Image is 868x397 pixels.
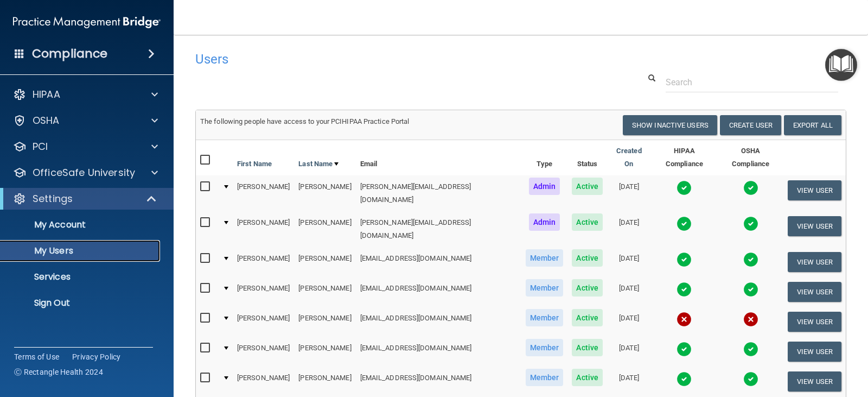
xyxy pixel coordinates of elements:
th: HIPAA Compliance [651,140,718,175]
td: [PERSON_NAME] [294,277,355,307]
span: Member [526,369,564,386]
th: Status [567,140,607,175]
td: [EMAIL_ADDRESS][DOMAIN_NAME] [356,337,521,367]
h4: Compliance [32,46,107,61]
p: OfficeSafe University [33,166,135,179]
p: Sign Out [7,298,155,308]
p: My Account [7,219,155,230]
span: Active [572,178,603,195]
span: Member [526,309,564,326]
td: [PERSON_NAME] [294,307,355,337]
img: tick.e7d51cea.svg [676,282,692,297]
p: OSHA [33,114,60,127]
th: Type [521,140,568,175]
a: OSHA [13,114,158,127]
td: [PERSON_NAME][EMAIL_ADDRESS][DOMAIN_NAME] [356,175,521,211]
td: [PERSON_NAME][EMAIL_ADDRESS][DOMAIN_NAME] [356,211,521,247]
a: Last Name [298,157,339,171]
img: tick.e7d51cea.svg [743,216,758,231]
a: OfficeSafe University [13,166,158,179]
img: tick.e7d51cea.svg [743,371,758,387]
a: PCI [13,140,158,153]
td: [PERSON_NAME] [233,211,294,247]
td: [DATE] [607,307,651,337]
span: Member [526,279,564,297]
span: Active [572,339,603,356]
p: HIPAA [33,88,60,101]
img: tick.e7d51cea.svg [676,342,692,357]
th: Email [356,140,521,175]
td: [PERSON_NAME] [233,175,294,211]
img: tick.e7d51cea.svg [743,180,758,196]
td: [DATE] [607,211,651,247]
img: tick.e7d51cea.svg [743,282,758,297]
td: [PERSON_NAME] [233,247,294,277]
td: [PERSON_NAME] [233,367,294,396]
button: View User [788,180,841,200]
input: Search [666,72,838,92]
td: [PERSON_NAME] [233,277,294,307]
span: Admin [529,178,560,195]
a: Created On [611,144,647,171]
span: Admin [529,213,560,231]
img: tick.e7d51cea.svg [676,371,692,387]
button: Create User [720,115,781,135]
p: My Users [7,245,155,256]
span: Ⓒ Rectangle Health 2024 [14,367,103,377]
td: [EMAIL_ADDRESS][DOMAIN_NAME] [356,367,521,396]
td: [DATE] [607,247,651,277]
td: [PERSON_NAME] [233,307,294,337]
span: Active [572,309,603,326]
a: First Name [237,157,272,171]
img: PMB logo [13,11,161,33]
button: View User [788,282,841,302]
span: Active [572,213,603,231]
a: HIPAA [13,88,158,101]
button: Open Resource Center [825,49,857,81]
td: [DATE] [607,277,651,307]
p: PCI [33,140,48,153]
span: Active [572,249,603,267]
a: Privacy Policy [72,351,121,362]
td: [PERSON_NAME] [233,337,294,367]
span: Active [572,369,603,386]
img: tick.e7d51cea.svg [676,216,692,231]
span: Member [526,249,564,267]
td: [EMAIL_ADDRESS][DOMAIN_NAME] [356,247,521,277]
span: Active [572,279,603,297]
h4: Users [195,52,569,66]
span: Member [526,339,564,356]
p: Services [7,272,155,282]
td: [DATE] [607,367,651,396]
img: tick.e7d51cea.svg [676,180,692,196]
span: The following people have access to your PCIHIPAA Practice Portal [200,117,410,125]
img: cross.ca9f0e7f.svg [676,312,692,327]
a: Export All [784,115,841,135]
td: [EMAIL_ADDRESS][DOMAIN_NAME] [356,277,521,307]
button: View User [788,216,841,236]
button: Show Inactive Users [623,115,717,135]
th: OSHA Compliance [718,140,783,175]
a: Terms of Use [14,351,59,362]
td: [DATE] [607,337,651,367]
td: [PERSON_NAME] [294,247,355,277]
a: Settings [13,192,157,205]
td: [PERSON_NAME] [294,175,355,211]
iframe: Drift Widget Chat Controller [680,325,855,368]
button: View User [788,371,841,392]
td: [EMAIL_ADDRESS][DOMAIN_NAME] [356,307,521,337]
td: [DATE] [607,175,651,211]
td: [PERSON_NAME] [294,367,355,396]
td: [PERSON_NAME] [294,211,355,247]
button: View User [788,252,841,272]
p: Settings [33,192,73,205]
img: tick.e7d51cea.svg [676,252,692,267]
button: View User [788,312,841,332]
img: tick.e7d51cea.svg [743,252,758,267]
td: [PERSON_NAME] [294,337,355,367]
img: cross.ca9f0e7f.svg [743,312,758,327]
